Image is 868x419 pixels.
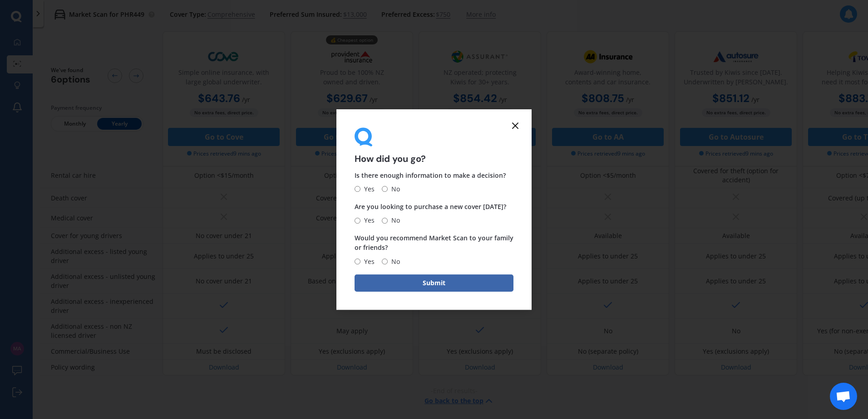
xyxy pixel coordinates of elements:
input: Yes [355,186,360,192]
span: No [388,215,400,226]
span: Would you recommend Market Scan to your family or friends? [355,234,513,252]
span: Are you looking to purchase a new cover [DATE]? [355,202,506,211]
button: Submit [355,274,513,292]
span: Is there enough information to make a decision? [355,171,506,180]
span: No [388,184,400,195]
div: Open chat [830,383,857,410]
span: Yes [360,184,375,195]
div: How did you go? [355,127,513,163]
span: Yes [360,215,375,226]
input: Yes [355,258,360,264]
input: No [382,186,388,192]
input: Yes [355,218,360,224]
span: No [388,256,400,267]
input: No [382,218,388,224]
span: Yes [360,256,375,267]
input: No [382,258,388,264]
